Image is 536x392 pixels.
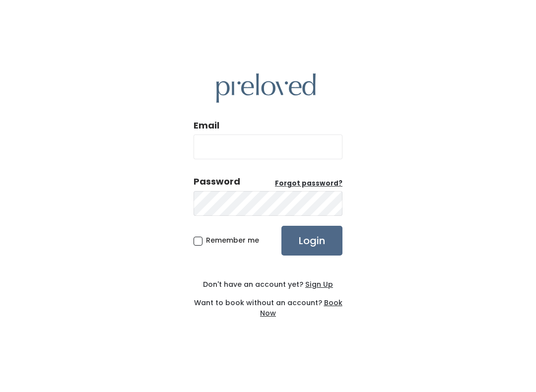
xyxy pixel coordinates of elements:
[216,73,316,103] img: preloved logo
[303,279,333,289] a: Sign Up
[260,298,342,318] a: Book Now
[206,235,259,245] span: Remember me
[281,226,342,256] input: Login
[275,179,342,189] a: Forgot password?
[194,119,219,132] label: Email
[194,290,342,319] div: Want to book without an account?
[194,175,240,188] div: Password
[194,279,342,290] div: Don't have an account yet?
[305,279,333,289] u: Sign Up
